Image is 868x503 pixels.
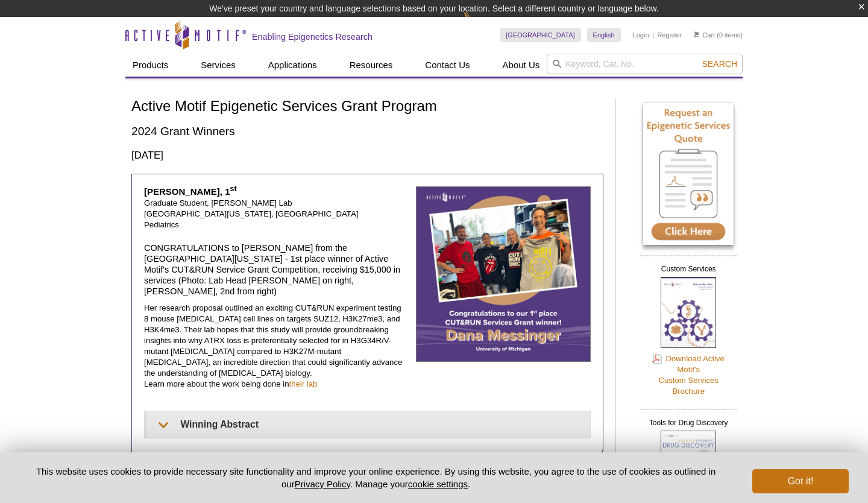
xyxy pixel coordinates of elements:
[495,54,547,77] a: About Us
[657,31,682,39] a: Register
[342,54,400,77] a: Resources
[694,31,715,39] a: Cart
[230,185,237,193] sup: st
[289,379,317,388] a: their lab
[463,9,495,37] img: Change Here
[694,31,699,37] img: Your Cart
[640,409,737,431] h2: Tools for Drug Discovery
[500,28,581,42] a: [GEOGRAPHIC_DATA]
[19,465,732,490] p: This website uses cookies to provide necessary site functionality and improve your online experie...
[416,186,591,362] img: Dana Messinger
[252,31,373,42] h2: Enabling Epigenetics Research
[652,353,725,397] a: Download Active Motif'sCustom ServicesBrochure
[144,303,407,390] p: Her research proposal outlined an exciting CUT&RUN experiment testing 8 mouse [MEDICAL_DATA] cell...
[661,431,716,502] img: Tools for Drug Discovery
[144,186,237,197] strong: [PERSON_NAME], 1
[652,28,654,42] li: |
[131,98,603,116] h1: Active Motif Epigenetic Services Grant Program
[418,54,477,77] a: Contact Us
[661,277,716,348] img: Custom Services
[699,59,741,69] button: Search
[702,59,737,69] span: Search
[643,103,734,245] img: Request an Epigenetic Services Quote
[547,54,743,74] input: Keyword, Cat. No.
[131,123,603,139] h2: 2024 Grant Winners
[125,54,175,77] a: Products
[193,54,243,77] a: Services
[752,469,849,493] button: Got it!
[131,148,603,163] h3: [DATE]
[408,479,468,489] button: cookie settings
[587,28,621,42] a: English
[694,28,743,42] li: (0 items)
[144,209,358,218] span: [GEOGRAPHIC_DATA][US_STATE], [GEOGRAPHIC_DATA]
[261,54,324,77] a: Applications
[295,479,350,489] a: Privacy Policy
[640,255,737,277] h2: Custom Services
[144,198,292,207] span: Graduate Student, [PERSON_NAME] Lab
[633,31,649,39] a: Login
[144,220,179,229] span: Pediatrics
[146,411,590,438] summary: Winning Abstract
[144,242,407,297] h4: CONGRATULATIONS to [PERSON_NAME] from the [GEOGRAPHIC_DATA][US_STATE] - 1st place winner of Activ...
